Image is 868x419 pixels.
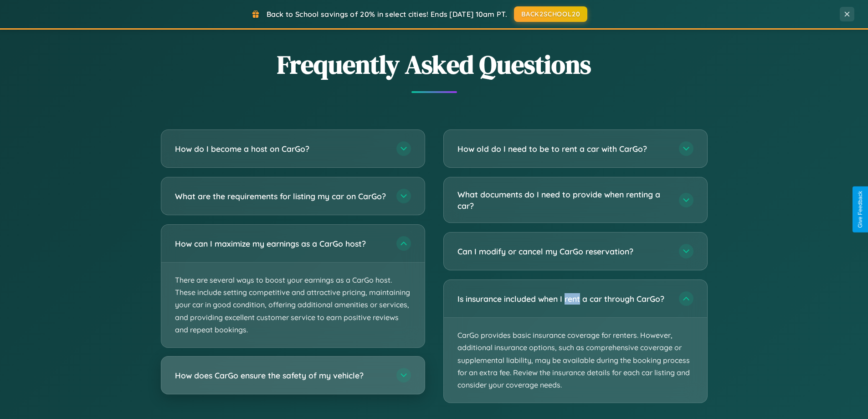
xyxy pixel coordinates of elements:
[175,191,387,202] h3: What are the requirements for listing my car on CarGo?
[175,370,387,381] h3: How does CarGo ensure the safety of my vehicle?
[457,189,670,211] h3: What documents do I need to provide when renting a car?
[161,47,708,82] h2: Frequently Asked Questions
[175,238,387,249] h3: How can I maximize my earnings as a CarGo host?
[175,143,387,155] h3: How do I become a host on CarGo?
[444,318,707,403] p: CarGo provides basic insurance coverage for renters. However, additional insurance options, such ...
[457,246,670,257] h3: Can I modify or cancel my CarGo reservation?
[267,10,507,19] span: Back to School savings of 20% in select cities! Ends [DATE] 10am PT.
[857,191,863,228] div: Give Feedback
[514,6,587,22] button: BACK2SCHOOL20
[161,263,425,347] p: There are several ways to boost your earnings as a CarGo host. These include setting competitive ...
[457,143,670,155] h3: How old do I need to be to rent a car with CarGo?
[457,293,670,305] h3: Is insurance included when I rent a car through CarGo?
